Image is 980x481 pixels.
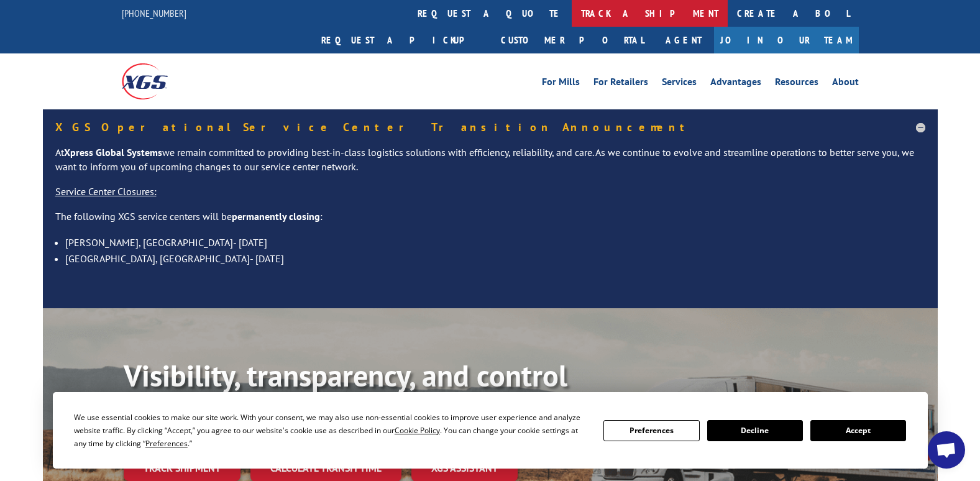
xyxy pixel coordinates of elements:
a: Resources [775,77,818,91]
a: Customer Portal [492,27,653,53]
li: [PERSON_NAME], [GEOGRAPHIC_DATA]- [DATE] [65,234,925,250]
button: Preferences [603,420,699,441]
strong: Xpress Global Systems [64,146,162,158]
a: Open chat [928,431,965,469]
u: Service Center Closures: [55,185,157,198]
div: We use essential cookies to make our site work. With your consent, we may also use non-essential ... [74,411,588,450]
strong: permanently closing [232,210,320,222]
a: Request a pickup [312,27,492,53]
div: Cookie Consent Prompt [53,392,928,469]
h5: XGS Operational Service Center Transition Announcement [55,122,925,133]
a: [PHONE_NUMBER] [122,7,186,19]
a: Services [662,77,697,91]
a: For Mills [542,77,580,91]
span: Cookie Policy [395,425,440,436]
p: At we remain committed to providing best-in-class logistics solutions with efficiency, reliabilit... [55,145,925,185]
a: For Retailers [593,77,648,91]
button: Accept [810,420,906,441]
b: Visibility, transparency, and control for your entire supply chain. [124,356,567,431]
a: About [832,77,859,91]
button: Decline [707,420,803,441]
a: Advantages [710,77,761,91]
a: Join Our Team [714,27,859,53]
p: The following XGS service centers will be : [55,209,925,234]
span: Preferences [145,438,188,449]
a: Agent [653,27,714,53]
li: [GEOGRAPHIC_DATA], [GEOGRAPHIC_DATA]- [DATE] [65,250,925,267]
